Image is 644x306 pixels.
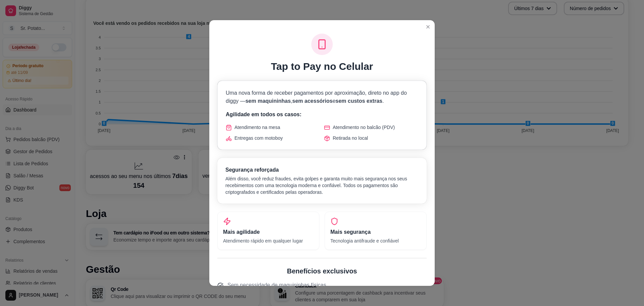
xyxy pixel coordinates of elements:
[217,266,427,276] h2: Benefícios exclusivos
[223,237,314,244] p: Atendimento rápido em qualquer lugar
[333,124,395,131] span: Atendimento no balcão (PDV)
[423,21,433,32] button: Close
[227,281,326,289] span: Sem necessidade de maquininhas físicas
[225,166,419,174] h3: Segurança reforçada
[225,175,419,195] p: Além disso, você reduz fraudes, evita golpes e garanta muito mais segurança nos seus recebimentos...
[226,89,418,105] p: Uma nova forma de receber pagamentos por aproximação, direto no app do diggy — , e .
[333,135,368,141] span: Retirada no local
[234,135,283,141] span: Entregas com motoboy
[246,98,291,104] span: sem maquininhas
[234,124,280,131] span: Atendimento na mesa
[223,228,314,236] h3: Mais agilidade
[226,111,418,119] p: Agilidade em todos os casos:
[330,237,421,244] p: Tecnologia antifraude e confiável
[271,60,373,73] h1: Tap to Pay no Celular
[292,98,332,104] span: sem acessórios
[330,228,421,236] h3: Mais segurança
[335,98,382,104] span: sem custos extras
